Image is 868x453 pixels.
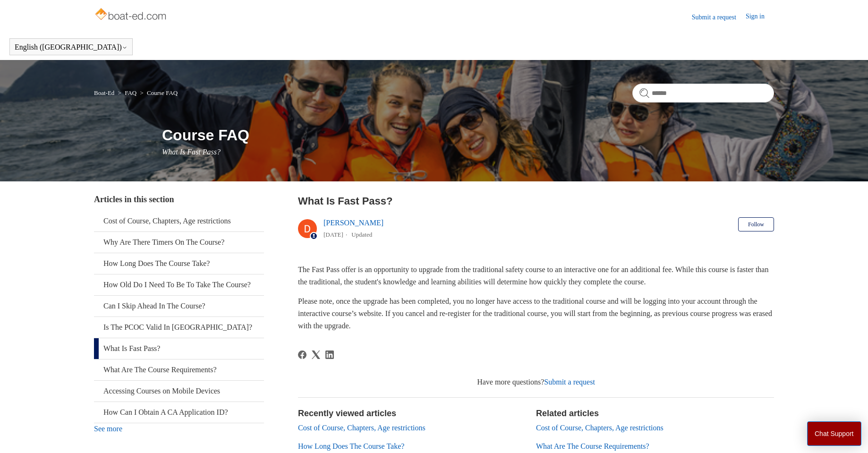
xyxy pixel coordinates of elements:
[162,124,774,146] h1: Course FAQ
[536,424,664,432] a: Cost of Course, Chapters, Age restrictions
[138,89,178,96] li: Course FAQ
[94,296,264,316] a: Can I Skip Ahead In The Course?
[298,350,306,359] svg: Share this page on Facebook
[298,265,768,286] span: The Fast Pass offer is an opportunity to upgrade from the traditional safety course to an interac...
[94,195,174,204] span: Articles in this section
[738,217,774,231] button: Follow Article
[94,232,264,253] a: Why Are There Timers On The Course?
[312,350,320,359] svg: Share this page on X Corp
[94,6,169,25] img: Boat-Ed Help Center home page
[298,193,774,209] h2: What Is Fast Pass?
[94,425,122,433] a: See more
[544,378,595,386] a: Submit a request
[298,297,772,329] span: Please note, once the upgrade has been completed, you no longer have access to the traditional co...
[94,253,264,274] a: How Long Does The Course Take?
[94,89,116,96] li: Boat-Ed
[323,219,383,227] a: [PERSON_NAME]
[94,402,264,423] a: How Can I Obtain A CA Application ID?
[147,89,178,96] a: Course FAQ
[692,12,746,22] a: Submit a request
[536,442,649,450] a: What Are The Course Requirements?
[298,407,527,420] h2: Recently viewed articles
[298,442,404,450] a: How Long Does The Course Take?
[298,350,306,359] a: Facebook
[94,381,264,402] a: Accessing Courses on Mobile Devices
[323,231,343,238] time: 03/21/2024, 08:25
[746,11,774,23] a: Sign in
[325,350,334,359] a: LinkedIn
[807,421,861,446] button: Chat Support
[162,148,221,156] span: What Is Fast Pass?
[94,359,264,380] a: What Are The Course Requirements?
[94,338,264,359] a: What Is Fast Pass?
[325,350,334,359] svg: Share this page on LinkedIn
[94,211,264,231] a: Cost of Course, Chapters, Age restrictions
[94,89,114,96] a: Boat-Ed
[15,43,128,51] button: English ([GEOGRAPHIC_DATA])
[125,89,136,96] a: FAQ
[94,317,264,338] a: Is The PCOC Valid In [GEOGRAPHIC_DATA]?
[116,89,138,96] li: FAQ
[351,231,372,238] li: Updated
[94,274,264,295] a: How Old Do I Need To Be To Take The Course?
[536,407,774,420] h2: Related articles
[298,376,774,388] div: Have more questions?
[632,84,774,103] input: Search
[298,424,425,432] a: Cost of Course, Chapters, Age restrictions
[312,350,320,359] a: X Corp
